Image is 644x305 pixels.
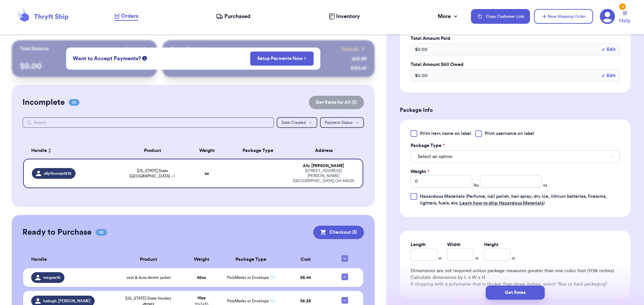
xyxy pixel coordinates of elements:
[341,46,367,52] a: View all
[96,229,107,236] span: 03
[227,143,288,159] th: Package Type
[31,256,47,263] span: Handle
[411,241,426,248] label: Length
[292,168,355,183] div: [STREET_ADDRESS][PERSON_NAME] [GEOGRAPHIC_DATA] , OH 44039
[171,174,175,178] span: + 1
[400,106,631,114] h3: Package Info
[512,255,515,261] span: in
[336,12,360,20] span: Inventory
[352,56,367,62] div: $ 45.99
[313,226,364,239] button: Checkout (3)
[415,46,428,53] span: $ 0.00
[485,130,534,137] span: Print username on label
[126,275,171,280] span: vest & levis demin jacket
[292,163,355,168] div: Ally [PERSON_NAME]
[281,121,306,125] span: Date Created
[114,12,138,21] a: Orders
[197,276,206,280] strong: 42 oz
[250,52,314,66] button: Setup Payments Now
[47,147,52,155] button: Sort ascending
[186,143,227,159] th: Weight
[475,255,479,261] span: in
[619,3,626,10] div: 3
[20,46,49,52] p: Total Balance
[288,143,363,159] th: Address
[534,9,593,24] button: New Shipping Order
[415,72,428,79] span: $ 0.00
[411,61,620,68] label: Total Amount Still Owed
[22,117,274,128] input: Search
[438,12,459,20] div: More
[224,12,251,20] span: Purchased
[69,99,79,106] span: 01
[205,171,209,175] strong: oz
[418,153,452,160] span: Select an option
[438,255,442,261] span: in
[300,276,311,280] span: $ 6.44
[411,35,620,42] label: Total Amount Paid
[31,147,47,154] span: Handle
[601,46,615,53] button: Edit
[227,299,275,303] span: PolyMailer or Envelope ✉️
[126,46,149,52] a: Payout
[181,251,221,268] th: Weight
[170,46,208,52] p: Recent Payments
[325,121,353,125] span: Payment Status
[197,296,206,300] strong: 10 oz
[351,65,367,72] div: $ 123.45
[420,194,465,199] span: Hazardous Materials
[43,298,91,304] span: haleigh.[PERSON_NAME]
[118,143,186,159] th: Product
[411,168,429,175] label: Weight
[115,251,181,268] th: Product
[460,201,543,206] a: Learn how to ship Hazardous Materials
[281,251,330,268] th: Cost
[601,72,615,79] button: Edit
[329,12,360,20] a: Inventory
[619,17,631,25] span: Help
[221,251,281,268] th: Package Type
[122,168,182,179] span: [US_STATE] State [GEOGRAPHIC_DATA]
[420,194,607,206] span: (Perfume, nail polish, hair spray, dry ice, lithium batteries, firearms, lighters, fuels, etc. )
[277,117,317,128] button: Date Created
[20,61,149,72] p: $ 0.00
[43,275,60,280] span: megsss18
[300,299,311,303] span: $ 5.28
[411,150,620,163] button: Select an option
[309,96,364,109] button: Get Rates for All (0)
[486,286,545,300] button: Get Rates
[257,55,307,62] a: Setup Payments Now
[121,12,138,20] span: Orders
[126,46,141,52] span: Payout
[600,9,615,24] a: 3
[216,12,251,20] a: Purchased
[420,130,471,137] span: Print item name on label
[341,46,359,52] span: View all
[619,11,631,25] a: Help
[44,171,71,176] span: allythomas1818
[227,276,275,280] span: PolyMailer or Envelope ✉️
[320,117,364,128] button: Payment Status
[474,182,479,188] span: lbs
[543,182,547,188] span: oz
[22,227,92,238] h2: Ready to Purchase
[73,55,141,63] span: Want to Accept Payments?
[447,241,461,248] label: Width
[411,142,445,149] label: Package Type
[411,268,620,288] div: Dimensions are not required unless package measures greater than one cubic foot (1728 inches). Ca...
[471,9,530,24] button: Copy Customer Link
[484,241,498,248] label: Height
[22,97,65,108] h2: Incomplete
